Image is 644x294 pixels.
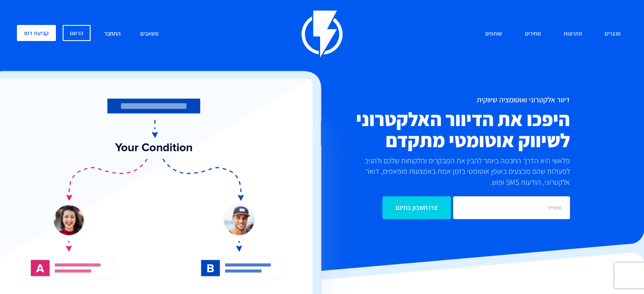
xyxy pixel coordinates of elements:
a: קביעת דמו [17,25,56,41]
p: פלאשי היא הדרך החכמה ביותר להבין את המבקרים והלקוחות שלכם ולהגיב לפעולות שהם מבצעים באופן אוטומטי... [354,155,570,188]
a: פתרונות [557,25,589,43]
a: הרשם [63,25,91,41]
a: שותפים [479,25,509,43]
h1: דיוור אלקטרוני ואוטומציה שיווקית [277,96,570,104]
input: אימייל [453,196,570,219]
h2: היפכו את הדיוור האלקטרוני לשיווק אוטומטי מתקדם [277,108,570,151]
a: מחירים [518,25,547,43]
a: התחבר [98,25,127,43]
a: מוצרים [598,25,627,43]
input: צרו חשבון בחינם [382,196,451,219]
a: משאבים [134,25,165,43]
